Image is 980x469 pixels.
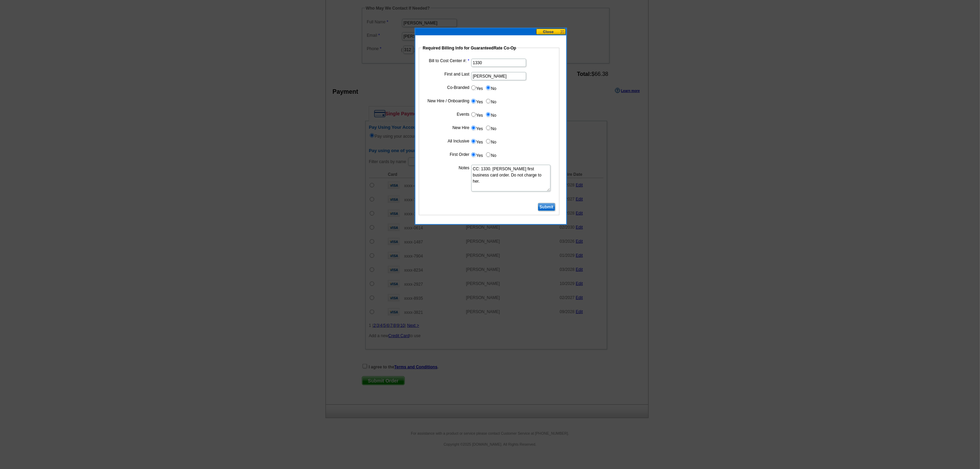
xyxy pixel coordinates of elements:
label: First and Last [424,71,470,77]
label: Notes [424,165,470,171]
label: Co-Branded [424,84,470,91]
input: No [486,99,491,103]
label: New Hire [424,125,470,131]
input: Yes [471,85,476,90]
label: All Inclusive [424,138,470,144]
input: No [486,139,491,144]
iframe: LiveChat chat widget [843,309,980,469]
label: No [485,137,496,145]
input: Yes [471,126,476,130]
input: Yes [471,152,476,157]
label: Yes [471,124,483,132]
label: Yes [471,97,483,105]
label: No [485,111,496,118]
label: Yes [471,151,483,159]
input: No [486,152,491,157]
label: New Hire / Onboarding [424,98,470,104]
input: No [486,112,491,117]
label: Events [424,111,470,117]
input: Yes [471,139,476,144]
legend: Required Billing Info for GuaranteedRate Co-Op [422,45,517,51]
label: No [485,151,496,159]
input: Submit [538,203,555,211]
label: No [485,97,496,105]
input: No [486,126,491,130]
label: No [485,124,496,132]
label: Bill to Cost Center #: [424,58,470,64]
input: Yes [471,99,476,103]
label: First Order [424,151,470,158]
label: Yes [471,111,483,118]
input: No [486,85,491,90]
input: Yes [471,112,476,117]
label: Yes [471,84,483,92]
label: Yes [471,137,483,145]
label: No [485,84,496,92]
